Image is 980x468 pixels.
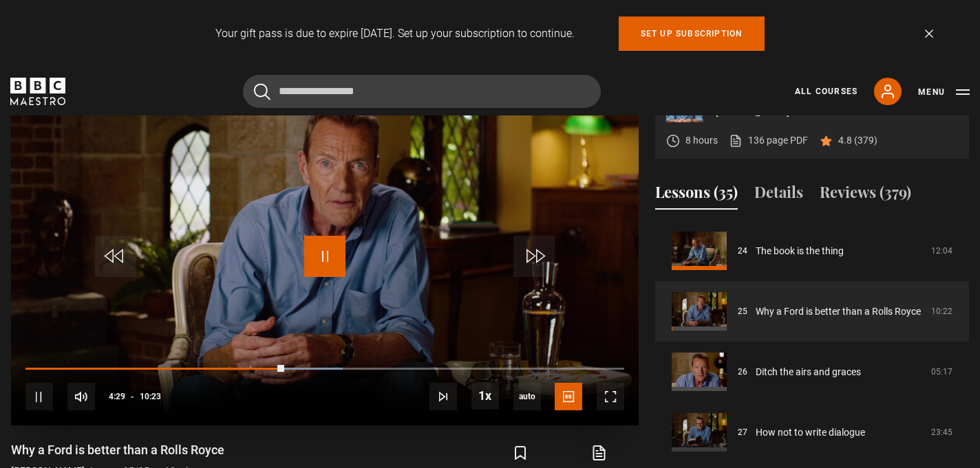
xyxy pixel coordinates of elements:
a: Set up subscription [619,16,765,51]
p: 4.8 (379) [838,133,877,148]
button: Captions [555,383,582,410]
span: 10:23 [140,384,161,409]
svg: BBC Maestro [10,78,65,105]
a: The book is the thing [756,244,844,258]
button: Next Lesson [429,383,457,410]
a: Why a Ford is better than a Rolls Royce [756,304,921,319]
button: Toggle navigation [918,85,970,99]
span: auto [513,383,541,410]
a: All Courses [795,85,857,98]
h1: Why a Ford is better than a Rolls Royce [11,442,224,458]
a: Ditch the airs and graces [756,365,861,379]
p: Your gift pass is due to expire [DATE]. Set up your subscription to continue. [215,25,575,42]
div: Current quality: 720p [513,383,541,410]
button: Reviews (379) [820,181,911,210]
a: 136 page PDF [729,133,808,148]
button: Pause [25,383,53,410]
button: Submit the search query [254,83,270,100]
button: Playback Rate [471,382,499,410]
span: - [131,392,134,401]
a: How not to write dialogue [756,425,865,440]
button: Fullscreen [597,383,624,410]
button: Details [754,181,803,210]
button: Lessons (35) [655,181,738,210]
p: 8 hours [685,133,718,148]
video-js: Video Player [11,73,639,425]
span: 4:29 [109,384,125,409]
button: Mute [67,383,95,410]
input: Search [243,75,601,108]
div: Progress Bar [25,368,624,370]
